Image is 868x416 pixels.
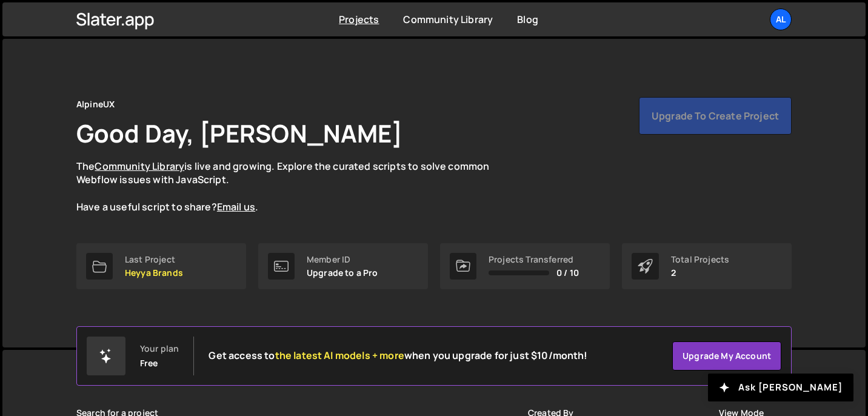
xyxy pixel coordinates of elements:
span: the latest AI models + more [275,349,404,362]
h1: Good Day, [PERSON_NAME] [76,116,402,150]
div: Member ID [307,255,378,264]
span: 0 / 10 [556,268,579,278]
a: Projects [339,13,379,26]
p: The is live and growing. Explore the curated scripts to solve common Webflow issues with JavaScri... [76,159,513,214]
a: Email us [217,200,255,213]
div: Last Project [125,255,183,264]
p: Heyya Brands [125,268,183,278]
p: 2 [671,268,729,278]
a: Al [770,8,792,30]
a: Community Library [95,159,184,173]
a: Last Project Heyya Brands [76,243,246,289]
h2: Get access to when you upgrade for just $10/month! [209,350,587,361]
div: Projects Transferred [489,255,579,264]
a: Community Library [403,13,493,26]
div: Total Projects [671,255,729,264]
a: Blog [517,13,538,26]
a: Upgrade my account [672,341,781,371]
div: Your plan [140,344,179,354]
p: Upgrade to a Pro [307,268,378,278]
div: AlpineUX [76,97,115,112]
button: Ask [PERSON_NAME] [708,374,853,401]
div: Free [140,358,158,368]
